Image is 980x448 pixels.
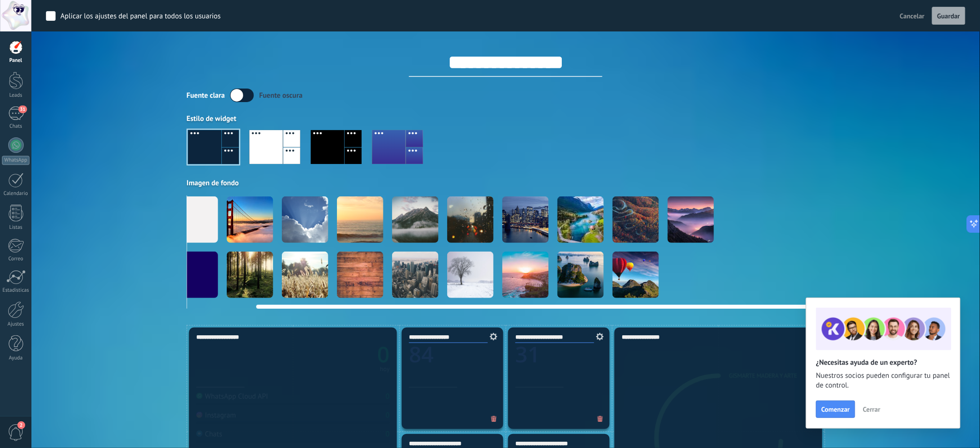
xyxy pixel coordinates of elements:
div: Chats [2,123,30,130]
div: Ajustes [2,321,30,328]
div: WhatsApp [2,156,29,165]
div: Imagen de fondo [187,179,825,188]
div: Correo [2,256,30,262]
span: Cancelar [900,12,925,20]
h2: ¿Necesitas ayuda de un experto? [816,358,951,367]
div: Estilo de widget [187,114,825,123]
button: Guardar [932,7,965,25]
button: Cerrar [859,402,885,417]
div: Estadísticas [2,287,30,294]
span: Comenzar [821,406,850,413]
div: Listas [2,224,30,231]
div: Aplicar los ajustes del panel para todos los usuarios [60,12,221,21]
div: Fuente oscura [259,91,303,100]
span: 2 [17,421,25,429]
div: Ayuda [2,355,30,361]
span: Cerrar [863,406,880,413]
div: Leads [2,92,30,99]
span: Guardar [937,13,960,19]
div: Calendario [2,191,30,197]
div: Fuente clara [187,91,225,100]
button: Comenzar [816,401,855,418]
span: Nuestros socios pueden configurar tu panel de control. [816,371,951,390]
span: 31 [18,105,27,113]
button: Cancelar [896,9,929,23]
div: Panel [2,58,30,64]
